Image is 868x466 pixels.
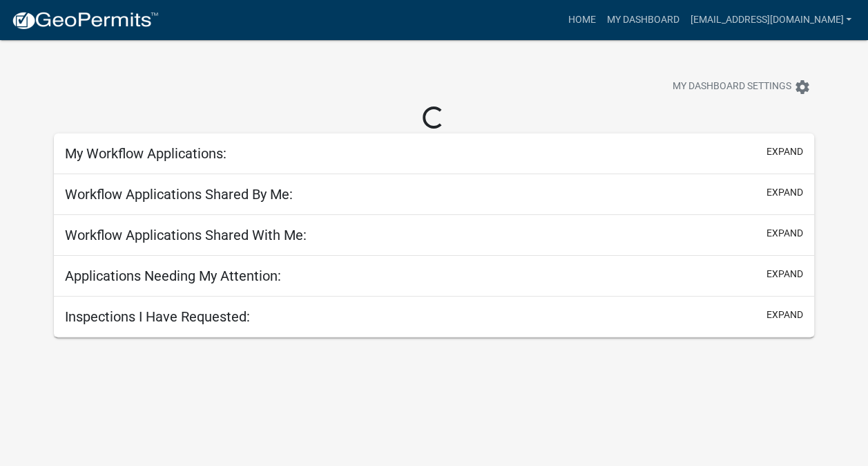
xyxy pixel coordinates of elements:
[65,308,250,325] h5: Inspections I Have Requested:
[794,79,811,95] i: settings
[65,268,281,284] h5: Applications Needing My Attention:
[65,186,293,203] h5: Workflow Applications Shared By Me:
[684,7,857,33] a: [EMAIL_ADDRESS][DOMAIN_NAME]
[766,267,803,281] button: expand
[65,227,307,243] h5: Workflow Applications Shared With Me:
[562,7,601,33] a: Home
[766,185,803,200] button: expand
[65,145,226,162] h5: My Workflow Applications:
[766,226,803,241] button: expand
[766,145,803,159] button: expand
[766,308,803,322] button: expand
[662,73,822,100] button: My Dashboard Settingssettings
[601,7,684,33] a: My Dashboard
[673,79,791,95] span: My Dashboard Settings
